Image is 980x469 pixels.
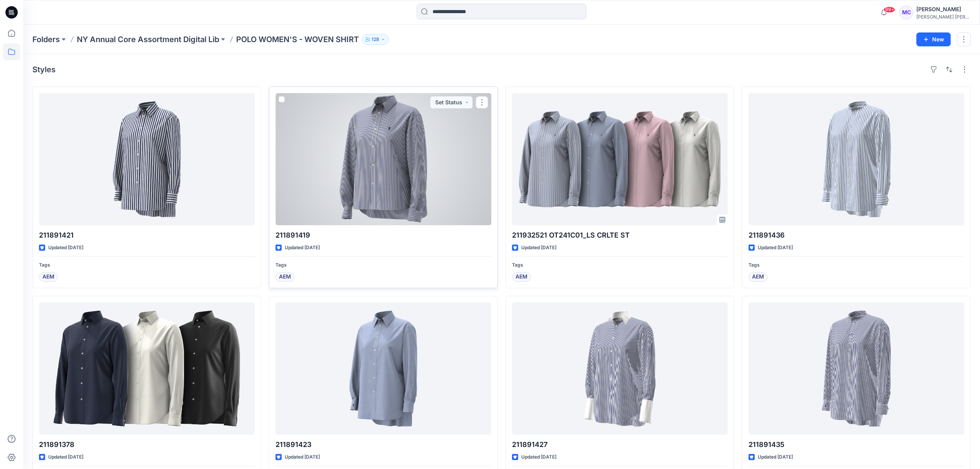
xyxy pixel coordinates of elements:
[512,93,728,225] a: 211932521 OT241C01_LS CRLTE ST
[749,439,964,450] p: 211891435
[275,261,491,269] p: Tags
[884,7,895,13] span: 99+
[521,244,556,252] p: Updated [DATE]
[749,93,964,225] a: 211891436
[512,439,728,450] p: 211891427
[372,35,379,44] p: 128
[758,453,793,461] p: Updated [DATE]
[916,5,970,14] div: [PERSON_NAME]
[916,14,970,20] div: [PERSON_NAME] [PERSON_NAME]
[275,230,491,241] p: 211891419
[42,272,54,282] span: AEM
[521,453,556,461] p: Updated [DATE]
[285,244,320,252] p: Updated [DATE]
[512,261,728,269] p: Tags
[77,34,219,45] a: NY Annual Core Assortment Digital Lib
[515,272,527,282] span: AEM
[752,272,764,282] span: AEM
[362,34,389,45] button: 128
[749,261,964,269] p: Tags
[899,5,913,19] div: MC
[275,93,491,225] a: 211891419
[275,302,491,435] a: 211891423
[48,453,83,461] p: Updated [DATE]
[39,261,255,269] p: Tags
[512,302,728,435] a: 211891427
[39,93,255,225] a: 211891421
[236,34,359,45] p: POLO WOMEN'S - WOVEN SHIRT
[758,244,793,252] p: Updated [DATE]
[32,34,60,45] a: Folders
[39,230,255,241] p: 211891421
[275,439,491,450] p: 211891423
[32,65,56,74] h4: Styles
[39,439,255,450] p: 211891378
[48,244,83,252] p: Updated [DATE]
[749,230,964,241] p: 211891436
[39,302,255,435] a: 211891378
[285,453,320,461] p: Updated [DATE]
[749,302,964,435] a: 211891435
[512,230,728,241] p: 211932521 OT241C01_LS CRLTE ST
[279,272,291,282] span: AEM
[916,32,951,46] button: New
